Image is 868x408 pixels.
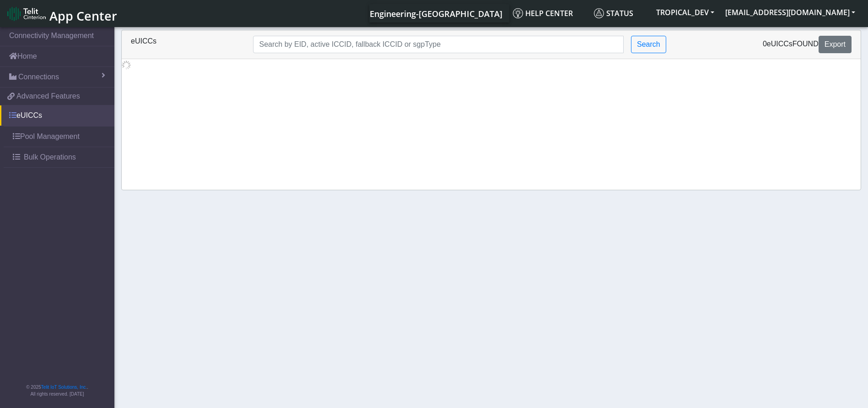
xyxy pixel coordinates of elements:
button: Export [819,36,852,53]
span: 0 [763,40,767,48]
span: eUICCs [767,40,793,48]
a: Status [590,4,651,22]
a: Your current platform instance [369,4,502,22]
img: loading [122,61,131,70]
span: App Center [49,7,117,24]
a: App Center [7,4,116,23]
a: Telit IoT Solutions, Inc. [41,385,87,390]
span: Connections [18,72,59,83]
div: eUICCs [124,36,246,53]
span: Engineering-[GEOGRAPHIC_DATA] [370,8,502,19]
span: Export [825,40,846,48]
button: Search [631,36,666,53]
img: status.svg [594,8,604,18]
button: TROPICAL_DEV [651,4,720,21]
span: Help center [513,8,573,18]
a: Bulk Operations [4,147,114,167]
input: Search... [253,36,624,53]
span: found [793,40,819,48]
span: Bulk Operations [24,152,76,163]
a: Help center [509,4,590,22]
span: Status [594,8,633,18]
img: logo-telit-cinterion-gw-new.png [7,6,46,21]
img: knowledge.svg [513,8,523,18]
span: Advanced Features [16,91,80,102]
a: Pool Management [4,127,114,147]
button: [EMAIL_ADDRESS][DOMAIN_NAME] [720,4,861,21]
